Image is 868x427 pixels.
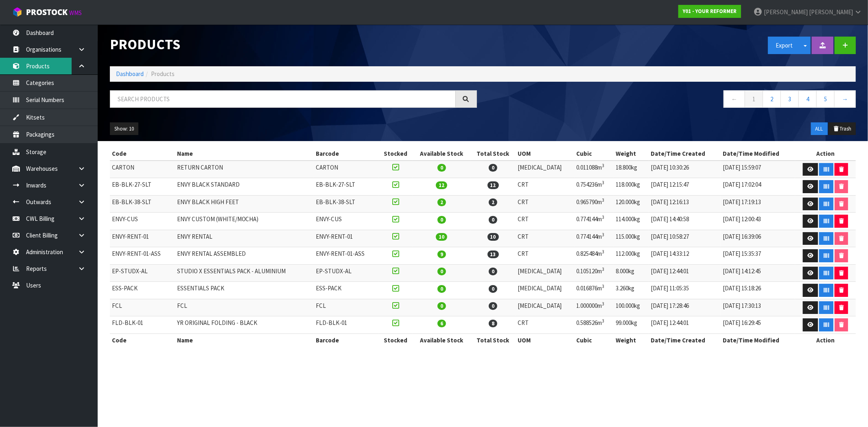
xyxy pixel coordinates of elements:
td: 0.774144m [575,230,614,247]
th: Total Stock [470,333,515,346]
th: Action [795,333,856,346]
span: [PERSON_NAME] [809,8,853,16]
td: [DATE] 12:16:13 [649,195,721,213]
th: Barcode [314,333,379,346]
span: 0 [437,216,446,224]
span: 0 [489,216,497,224]
td: CRT [516,316,575,334]
td: [MEDICAL_DATA] [516,161,575,178]
span: 10 [436,233,447,241]
td: FLD-BLK-01 [314,316,379,334]
td: ENVY-RENT-01 [110,230,175,247]
td: CRT [516,195,575,213]
td: [DATE] 10:58:27 [649,230,721,247]
td: CARTON [110,161,175,178]
td: 0.965790m [575,195,614,213]
th: Cubic [575,147,614,160]
span: 0 [437,302,446,310]
h1: Products [110,37,477,52]
span: 0 [437,285,446,293]
td: [DATE] 15:18:26 [721,282,795,299]
td: ENVY CUSTOM (WHITE/MOCHA) [175,213,314,230]
td: [MEDICAL_DATA] [516,282,575,299]
th: Date/Time Modified [721,333,795,346]
td: RETURN CARTON [175,161,314,178]
input: Search products [110,90,456,108]
th: Name [175,147,314,160]
th: Total Stock [470,147,515,160]
td: [DATE] 12:15:47 [649,178,721,196]
td: ENVY-RENT-01-ASS [314,247,379,265]
td: EB-BLK-27-SLT [110,178,175,196]
td: [DATE] 11:05:35 [649,282,721,299]
th: Available Stock [413,147,470,160]
th: Weight [614,333,649,346]
span: 12 [436,181,447,189]
td: [DATE] 12:44:01 [649,316,721,334]
th: UOM [516,333,575,346]
th: Available Stock [413,333,470,346]
td: ENVY-CUS [314,213,379,230]
td: EB-BLK-38-SLT [110,195,175,213]
td: [DATE] 14:33:12 [649,247,721,265]
td: ESS-PACK [110,282,175,299]
td: YR ORIGINAL FOLDING - BLACK [175,316,314,334]
strong: Y01 - YOUR REFORMER [683,8,737,15]
td: [DATE] 15:59:07 [721,161,795,178]
td: [DATE] 16:29:45 [721,316,795,334]
sup: 3 [602,283,605,289]
td: [DATE] 14:12:45 [721,264,795,282]
nav: Page navigation [489,90,856,110]
td: 120.000kg [614,195,649,213]
td: CRT [516,178,575,196]
img: cube-alt.png [12,7,22,17]
sup: 3 [602,301,605,307]
sup: 3 [602,249,605,255]
small: WMS [69,9,82,17]
button: ALL [811,122,828,135]
td: 112.000kg [614,247,649,265]
span: 2 [489,198,497,206]
sup: 3 [602,163,605,168]
a: 3 [781,90,799,108]
td: ENVY-RENT-01-ASS [110,247,175,265]
td: EB-BLK-27-SLT [314,178,379,196]
sup: 3 [602,266,605,272]
td: ENVY BLACK HIGH FEET [175,195,314,213]
td: EP-STUDX-AL [110,264,175,282]
a: Dashboard [116,70,144,78]
span: 0 [437,164,446,172]
th: Cubic [575,333,614,346]
a: ← [724,90,745,108]
sup: 3 [602,180,605,185]
td: 1.000000m [575,299,614,316]
span: 8 [489,320,497,327]
td: 99.000kg [614,316,649,334]
td: CRT [516,247,575,265]
span: Products [151,70,175,78]
th: Stocked [378,333,412,346]
th: Barcode [314,147,379,160]
td: ENVY RENTAL [175,230,314,247]
td: ENVY BLACK STANDARD [175,178,314,196]
span: 2 [437,198,446,206]
sup: 3 [602,232,605,237]
sup: 3 [602,214,605,220]
td: EB-BLK-38-SLT [314,195,379,213]
a: 4 [798,90,817,108]
td: 115.000kg [614,230,649,247]
td: CARTON [314,161,379,178]
span: 13 [488,251,499,258]
td: [DATE] 12:00:43 [721,213,795,230]
td: [DATE] 12:44:01 [649,264,721,282]
sup: 3 [602,318,605,324]
td: [MEDICAL_DATA] [516,264,575,282]
th: UOM [516,147,575,160]
td: CRT [516,213,575,230]
td: 0.774144m [575,213,614,230]
td: 0.825484m [575,247,614,265]
td: ENVY-CUS [110,213,175,230]
td: 114.000kg [614,213,649,230]
span: [PERSON_NAME] [764,8,808,16]
span: 0 [489,302,497,310]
